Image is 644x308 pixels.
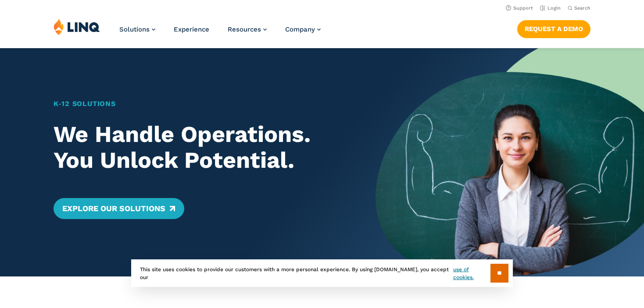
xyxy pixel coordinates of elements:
[376,48,644,276] img: Home Banner
[228,25,261,33] span: Resources
[54,121,349,174] h2: We Handle Operations. You Unlock Potential.
[540,5,561,11] a: Login
[119,25,155,33] a: Solutions
[517,20,590,38] a: Request a Demo
[517,18,590,38] nav: Button Navigation
[174,25,209,33] a: Experience
[228,25,267,33] a: Resources
[54,198,184,219] a: Explore Our Solutions
[54,18,100,35] img: LINQ | K‑12 Software
[285,25,315,33] span: Company
[119,25,150,33] span: Solutions
[285,25,321,33] a: Company
[574,5,590,11] span: Search
[506,5,533,11] a: Support
[568,5,590,11] button: Open Search Bar
[119,18,321,47] nav: Primary Navigation
[54,99,349,109] h1: K‑12 Solutions
[131,259,513,287] div: This site uses cookies to provide our customers with a more personal experience. By using [DOMAIN...
[453,266,490,281] a: use of cookies.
